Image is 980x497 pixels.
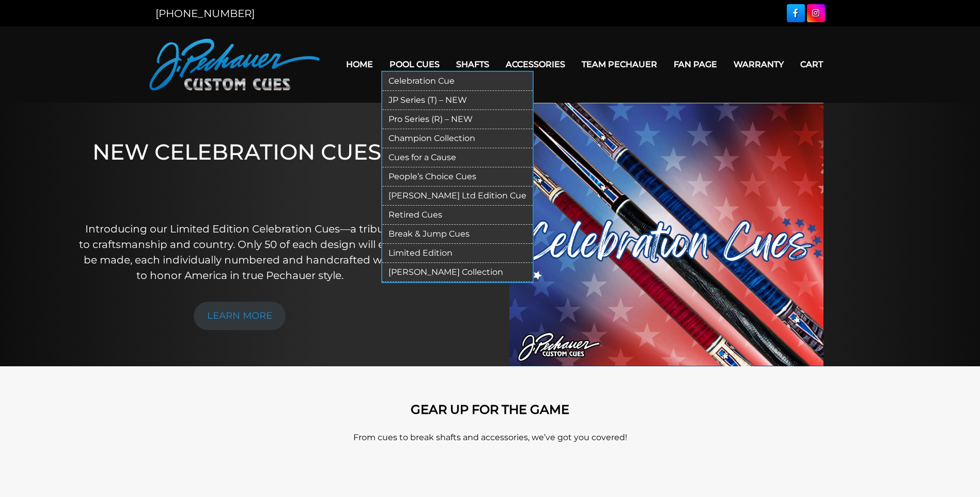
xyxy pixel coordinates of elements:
[448,51,497,77] a: Shafts
[338,51,381,77] a: Home
[497,51,573,77] a: Accessories
[382,110,533,129] a: Pro Series (R) – NEW
[382,187,533,206] a: [PERSON_NAME] Ltd Edition Cue
[149,39,320,90] img: Pechauer Custom Cues
[194,302,286,330] a: LEARN MORE
[381,51,448,77] a: Pool Cues
[382,129,533,148] a: Champion Collection
[573,51,665,77] a: Team Pechauer
[382,244,533,263] a: Limited Edition
[382,72,533,91] a: Celebration Cue
[792,51,831,77] a: Cart
[382,263,533,282] a: [PERSON_NAME] Collection
[196,431,785,444] p: From cues to break shafts and accessories, we’ve got you covered!
[411,402,569,417] strong: GEAR UP FOR THE GAME
[382,206,533,225] a: Retired Cues
[382,225,533,244] a: Break & Jump Cues
[79,221,401,283] p: Introducing our Limited Edition Celebration Cues—a tribute to craftsmanship and country. Only 50 ...
[382,148,533,167] a: Cues for a Cause
[382,167,533,187] a: People’s Choice Cues
[725,51,792,77] a: Warranty
[79,139,401,207] h1: NEW CELEBRATION CUES!
[155,7,255,20] a: [PHONE_NUMBER]
[382,91,533,110] a: JP Series (T) – NEW
[665,51,725,77] a: Fan Page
